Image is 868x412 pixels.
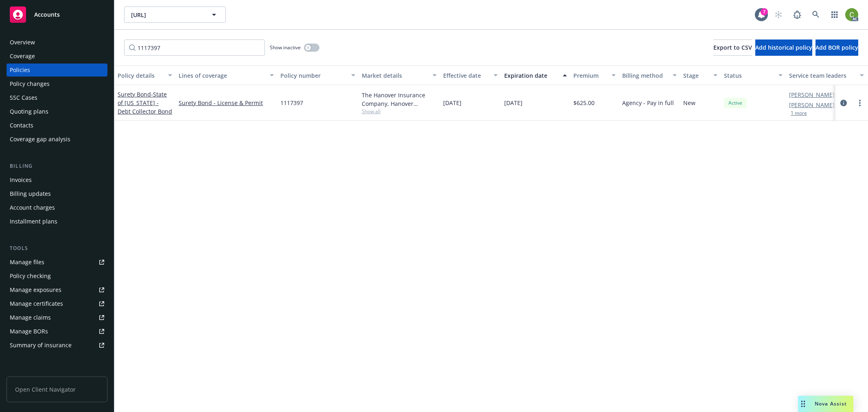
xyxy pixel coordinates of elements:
[504,99,523,107] span: [DATE]
[7,3,107,26] a: Accounts
[713,39,752,56] button: Export to CSV
[755,39,812,56] button: Add historical policy
[362,108,437,115] span: Show all
[270,44,301,51] span: Show inactive
[10,36,35,49] div: Overview
[118,90,172,115] span: - State of [US_STATE] - Debt Collector Bond
[7,256,107,269] a: Manage files
[501,66,570,85] button: Expiration date
[789,101,835,109] a: [PERSON_NAME]
[7,119,107,132] a: Contacts
[755,44,812,51] span: Add historical policy
[10,187,51,200] div: Billing updates
[622,71,668,80] div: Billing method
[10,105,48,118] div: Quoting plans
[10,325,48,338] div: Manage BORs
[7,91,107,104] a: SSC Cases
[10,91,37,104] div: SSC Cases
[7,201,107,214] a: Account charges
[10,201,55,214] div: Account charges
[7,133,107,146] a: Coverage gap analysis
[118,90,172,115] a: Surety Bond
[504,71,558,80] div: Expiration date
[10,173,32,186] div: Invoices
[789,71,855,80] div: Service team leaders
[10,119,33,132] div: Contacts
[791,111,807,116] button: 1 more
[280,71,346,80] div: Policy number
[7,215,107,228] a: Installment plans
[362,71,428,80] div: Market details
[7,105,107,118] a: Quoting plans
[34,11,60,18] span: Accounts
[839,98,848,108] a: circleInformation
[443,99,461,107] span: [DATE]
[683,71,708,80] div: Stage
[280,99,303,107] span: 1117397
[7,244,107,252] div: Tools
[7,283,107,296] a: Manage exposures
[179,99,274,107] a: Surety Bond - License & Permit
[7,297,107,310] a: Manage certificates
[7,50,107,63] a: Coverage
[362,91,437,108] div: The Hanover Insurance Company, Hanover Insurance Group
[789,90,835,99] a: [PERSON_NAME]
[713,44,752,51] span: Export to CSV
[10,133,70,146] div: Coverage gap analysis
[10,270,51,283] div: Policy checking
[10,283,61,296] div: Manage exposures
[798,396,853,412] button: Nova Assist
[770,7,787,23] a: Start snowing
[443,71,489,80] div: Effective date
[570,66,619,85] button: Premium
[175,66,277,85] button: Lines of coverage
[10,297,63,310] div: Manage certificates
[7,325,107,338] a: Manage BORs
[786,66,867,85] button: Service team leaders
[10,50,35,63] div: Coverage
[10,339,72,352] div: Summary of insurance
[845,8,858,21] img: photo
[10,256,44,269] div: Manage files
[761,8,768,15] div: 7
[7,368,107,376] div: Analytics hub
[7,311,107,324] a: Manage claims
[816,44,858,51] span: Add BOR policy
[10,64,30,77] div: Policies
[680,66,721,85] button: Stage
[124,7,226,23] button: [URL]
[10,77,50,90] div: Policy changes
[816,39,858,56] button: Add BOR policy
[798,396,808,412] div: Drag to move
[815,400,847,407] span: Nova Assist
[359,66,440,85] button: Market details
[727,99,743,107] span: Active
[7,77,107,90] a: Policy changes
[573,71,607,80] div: Premium
[721,66,786,85] button: Status
[118,71,163,80] div: Policy details
[855,98,865,108] a: more
[131,11,201,19] span: [URL]
[7,64,107,77] a: Policies
[683,99,695,107] span: New
[724,71,774,80] div: Status
[7,187,107,200] a: Billing updates
[619,66,680,85] button: Billing method
[7,162,107,170] div: Billing
[573,99,595,107] span: $625.00
[440,66,501,85] button: Effective date
[124,39,265,56] input: Filter by keyword...
[7,173,107,186] a: Invoices
[10,311,51,324] div: Manage claims
[7,377,107,402] span: Open Client Navigator
[277,66,359,85] button: Policy number
[7,36,107,49] a: Overview
[826,7,843,23] a: Switch app
[622,99,674,107] span: Agency - Pay in full
[7,339,107,352] a: Summary of insurance
[808,7,824,23] a: Search
[10,215,57,228] div: Installment plans
[7,270,107,283] a: Policy checking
